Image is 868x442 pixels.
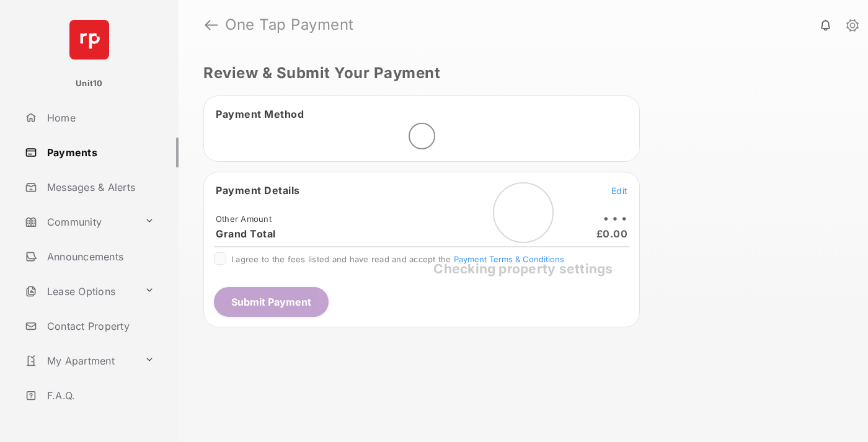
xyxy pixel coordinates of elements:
a: Home [20,103,179,133]
a: F.A.Q. [20,381,179,410]
a: Announcements [20,242,179,272]
a: My Apartment [20,346,139,376]
a: Messages & Alerts [20,172,179,202]
p: Unit10 [76,77,103,90]
img: svg+xml;base64,PHN2ZyB4bWxucz0iaHR0cDovL3d3dy53My5vcmcvMjAwMC9zdmciIHdpZHRoPSI2NCIgaGVpZ2h0PSI2NC... [69,20,109,60]
a: Contact Property [20,311,179,341]
span: Checking property settings [433,261,613,276]
a: Payments [20,138,179,167]
a: Lease Options [20,276,139,306]
a: Community [20,207,139,237]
